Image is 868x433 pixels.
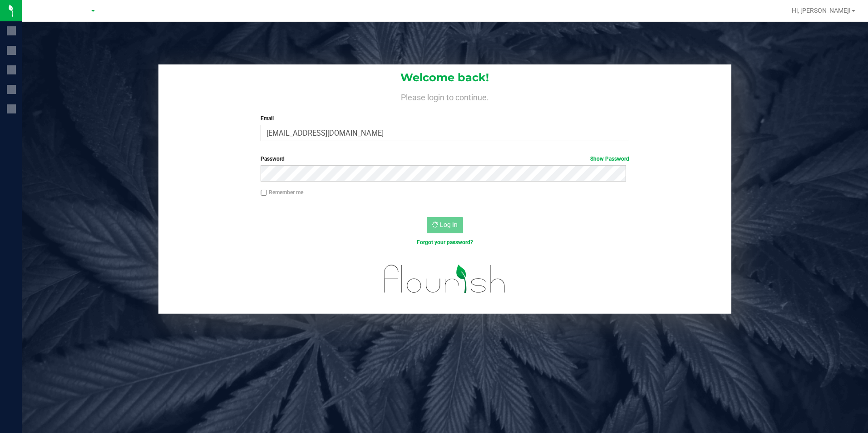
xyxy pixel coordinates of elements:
[158,91,732,102] h4: Please login to continue.
[373,256,517,302] img: flourish_logo.svg
[261,156,285,162] span: Password
[427,217,463,233] button: Log In
[792,7,851,14] span: Hi, [PERSON_NAME]!
[261,114,629,123] label: Email
[590,156,629,162] a: Show Password
[417,239,473,246] a: Forgot your password?
[158,72,732,84] h1: Welcome back!
[261,188,303,197] label: Remember me
[261,190,267,196] input: Remember me
[440,221,458,228] span: Log In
